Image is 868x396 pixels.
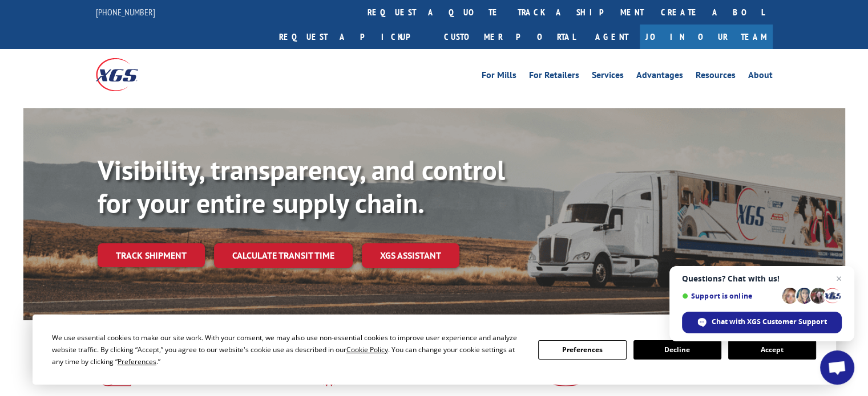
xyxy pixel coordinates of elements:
[712,317,827,327] span: Chat with XGS Customer Support
[584,25,640,49] a: Agent
[346,345,388,354] span: Cookie Policy
[820,350,854,385] a: Open chat
[435,25,584,49] a: Customer Portal
[682,274,842,283] span: Questions? Chat with us!
[271,25,435,49] a: Request a pickup
[529,71,579,83] a: For Retailers
[98,243,205,267] a: Track shipment
[33,315,836,385] div: Cookie Consent Prompt
[98,152,505,221] b: Visibility, transparency, and control for your entire supply chain.
[96,6,155,18] a: [PHONE_NUMBER]
[682,312,842,333] span: Chat with XGS Customer Support
[214,243,353,268] a: Calculate transit time
[682,292,778,300] span: Support is online
[640,25,773,49] a: Join Our Team
[728,340,816,360] button: Accept
[538,340,626,360] button: Preferences
[633,340,721,360] button: Decline
[748,71,773,83] a: About
[52,332,524,368] div: We use essential cookies to make our site work. With your consent, we may also use non-essential ...
[362,243,459,268] a: XGS ASSISTANT
[636,71,683,83] a: Advantages
[118,357,156,366] span: Preferences
[482,71,516,83] a: For Mills
[592,71,624,83] a: Services
[696,71,736,83] a: Resources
